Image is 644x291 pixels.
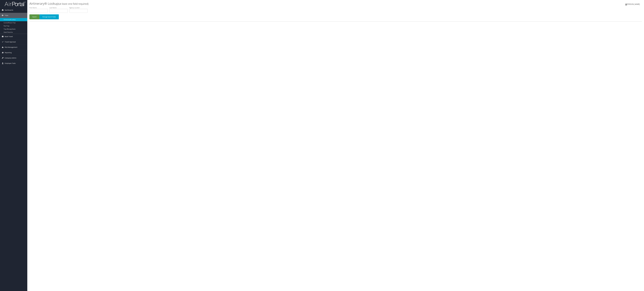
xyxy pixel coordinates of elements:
button: Manage Search Fields [39,14,59,19]
label: First Name [29,7,49,9]
span: Company Admin [5,55,16,61]
span: Reporting [5,50,12,55]
label: Last Name [49,7,69,9]
button: Search [29,14,39,19]
span: Travel Approval [5,39,16,45]
span: Trips [5,13,8,18]
h1: Airtinerary® Lookup [29,1,438,6]
span: Book Travel [5,34,13,39]
span: Employee Tools [5,61,16,66]
span: Dashboards [5,7,13,13]
a: [PERSON_NAME] [625,1,642,7]
label: Agency Locator [69,7,89,9]
span: Risk Management [5,45,17,50]
span: [PERSON_NAME] [627,3,640,5]
img: airportal-logo.png [5,1,26,6]
small: (at least one field required) [58,2,89,5]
